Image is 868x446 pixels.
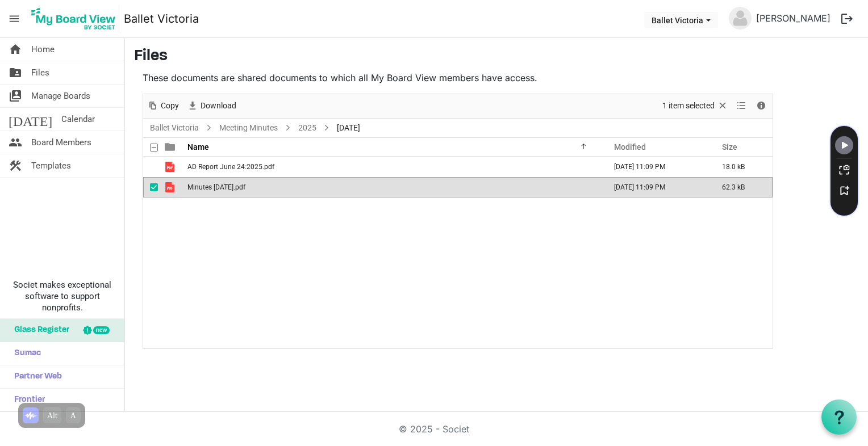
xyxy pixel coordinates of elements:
span: Name [187,142,209,152]
div: Copy [143,94,183,118]
span: Glass Register [9,319,69,342]
button: Selection [661,99,731,113]
button: Copy [145,99,181,113]
span: AD Report June 24:2025.pdf [187,163,274,171]
td: checkbox [143,157,158,177]
button: Ballet Victoria dropdownbutton [644,12,718,28]
span: construction [9,154,22,177]
a: Meeting Minutes [217,121,280,135]
span: Societ makes exceptional software to support nonprofits. [5,279,119,313]
span: Copy [160,99,180,113]
a: Ballet Victoria [148,121,201,135]
button: logout [835,7,859,31]
button: Download [185,99,239,113]
div: View [732,94,752,118]
span: folder_shared [9,61,22,84]
span: Size [722,142,737,152]
a: © 2025 - Societ [399,423,469,435]
a: 2025 [296,121,319,135]
h3: Files [134,47,859,66]
td: June 25, 2025 11:09 PM column header Modified [602,177,710,197]
a: My Board View Logo [28,5,124,33]
span: Minutes [DATE].pdf [187,183,245,191]
span: Manage Boards [31,85,90,107]
span: people [9,131,22,154]
button: View dropdownbutton [735,99,748,113]
div: Clear selection [658,94,732,118]
span: Partner Web [9,365,62,388]
span: home [9,38,22,61]
span: menu [3,8,25,30]
img: no-profile-picture.svg [729,7,752,30]
div: Details [752,94,771,118]
td: Minutes June 24 2025.pdf is template cell column header Name [184,177,602,197]
span: switch_account [9,85,22,107]
span: Files [31,61,49,84]
span: [DATE] [335,121,362,135]
span: Home [31,38,55,61]
a: [PERSON_NAME] [752,7,835,30]
span: Frontier [9,389,45,411]
button: Details [754,99,769,113]
span: [DATE] [9,108,52,131]
td: 18.0 kB is template cell column header Size [710,157,773,177]
td: is template cell column header type [158,157,184,177]
span: Board Members [31,131,91,154]
span: Sumac [9,342,41,365]
td: checkbox [143,177,158,197]
div: Download [183,94,240,118]
td: June 25, 2025 11:09 PM column header Modified [602,157,710,177]
span: Templates [31,154,71,177]
span: 1 item selected [661,99,716,113]
div: new [93,326,110,334]
img: My Board View Logo [28,5,119,33]
span: Calendar [61,108,95,131]
td: is template cell column header type [158,177,184,197]
p: These documents are shared documents to which all My Board View members have access. [143,71,773,85]
span: Download [199,99,237,113]
span: Modified [614,142,646,152]
td: 62.3 kB is template cell column header Size [710,177,773,197]
a: Ballet Victoria [124,7,199,30]
td: AD Report June 24:2025.pdf is template cell column header Name [184,157,602,177]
